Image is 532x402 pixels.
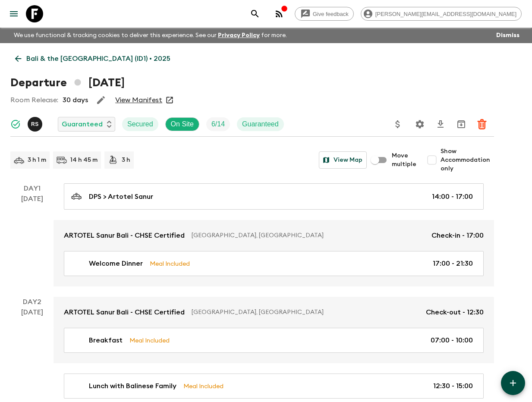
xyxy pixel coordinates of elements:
p: Room Release: [10,95,58,105]
button: Settings [411,116,428,133]
a: ARTOTEL Sanur Bali - CHSE Certified[GEOGRAPHIC_DATA], [GEOGRAPHIC_DATA]Check-out - 12:30 [54,297,494,328]
a: Lunch with Balinese FamilyMeal Included12:30 - 15:00 [64,374,484,399]
p: 30 days [63,95,88,105]
p: DPS > Artotel Sanur [89,192,153,202]
p: Guaranteed [62,119,103,129]
p: On Site [171,119,194,129]
p: 17:00 - 21:30 [433,258,473,269]
p: Check-out - 12:30 [426,307,484,317]
p: 3 h [122,156,130,164]
p: Welcome Dinner [89,258,143,269]
span: [PERSON_NAME][EMAIL_ADDRESS][DOMAIN_NAME] [371,11,521,17]
p: 6 / 14 [211,119,225,129]
p: R S [31,121,39,128]
p: 14:00 - 17:00 [432,192,473,202]
a: Give feedback [295,7,354,21]
p: ARTOTEL Sanur Bali - CHSE Certified [64,230,185,241]
span: Raka Sanjaya [28,119,44,126]
a: Privacy Policy [218,32,260,38]
button: View Map [319,151,367,169]
button: Download CSV [432,116,449,133]
p: [GEOGRAPHIC_DATA], [GEOGRAPHIC_DATA] [192,308,419,317]
svg: Synced Successfully [10,119,21,129]
p: Guaranteed [242,119,279,129]
a: Welcome DinnerMeal Included17:00 - 21:30 [64,251,484,276]
div: [PERSON_NAME][EMAIL_ADDRESS][DOMAIN_NAME] [361,7,522,21]
p: [GEOGRAPHIC_DATA], [GEOGRAPHIC_DATA] [192,231,425,240]
a: DPS > Artotel Sanur14:00 - 17:00 [64,183,484,210]
p: Bali & the [GEOGRAPHIC_DATA] (ID1) • 2025 [26,53,170,64]
p: Meal Included [129,336,170,345]
a: BreakfastMeal Included07:00 - 10:00 [64,328,484,353]
p: Meal Included [183,381,224,391]
button: Delete [473,116,491,133]
p: Secured [127,119,153,129]
button: Archive (Completed, Cancelled or Unsynced Departures only) [453,116,470,133]
p: 07:00 - 10:00 [431,335,473,345]
p: Lunch with Balinese Family [89,381,176,391]
p: Meal Included [150,259,190,268]
h1: Departure [DATE] [10,74,125,91]
button: RS [28,117,44,132]
button: search adventures [246,5,264,22]
p: ARTOTEL Sanur Bali - CHSE Certified [64,307,185,317]
p: 12:30 - 15:00 [433,381,473,391]
span: Show Accommodation only [441,147,494,173]
button: Dismiss [494,29,522,41]
div: [DATE] [21,194,43,286]
span: Give feedback [308,11,353,17]
a: View Manifest [115,96,162,104]
button: menu [5,5,22,22]
p: Day 1 [10,183,54,194]
p: Breakfast [89,335,123,345]
div: Trip Fill [206,117,230,131]
p: We use functional & tracking cookies to deliver this experience. See our for more. [10,28,290,43]
div: On Site [165,117,199,131]
span: Move multiple [392,151,416,169]
p: 3 h 1 m [28,156,46,164]
div: Secured [122,117,158,131]
p: Day 2 [10,297,54,307]
p: 14 h 45 m [70,156,98,164]
p: Check-in - 17:00 [431,230,484,241]
button: Update Price, Early Bird Discount and Costs [389,116,406,133]
a: ARTOTEL Sanur Bali - CHSE Certified[GEOGRAPHIC_DATA], [GEOGRAPHIC_DATA]Check-in - 17:00 [54,220,494,251]
a: Bali & the [GEOGRAPHIC_DATA] (ID1) • 2025 [10,50,175,67]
